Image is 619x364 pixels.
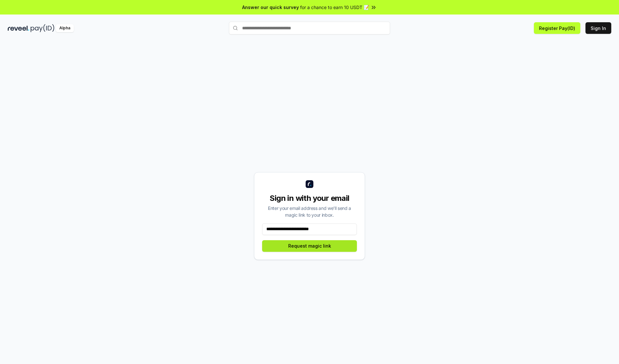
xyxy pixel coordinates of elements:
span: for a chance to earn 10 USDT 📝 [300,4,369,11]
div: Alpha [56,24,74,32]
button: Sign In [585,22,611,34]
img: pay_id [31,24,54,32]
button: Register Pay(ID) [534,22,580,34]
div: Enter your email address and we’ll send a magic link to your inbox. [262,205,357,218]
img: reveel_dark [8,24,29,32]
img: logo_small [306,180,313,188]
span: Answer our quick survey [242,4,299,11]
button: Request magic link [262,240,357,252]
div: Sign in with your email [262,193,357,203]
